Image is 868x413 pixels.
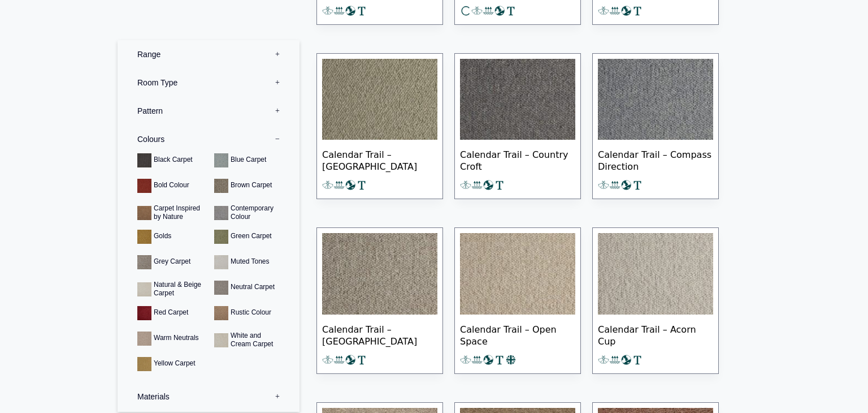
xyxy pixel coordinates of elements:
span: Calendar Trail – Acorn Cup [598,315,713,354]
a: Calendar Trail – [GEOGRAPHIC_DATA] [316,53,443,200]
span: Calendar Trail – [GEOGRAPHIC_DATA] [322,315,437,354]
a: Calendar Trail – Country Croft [454,53,581,200]
span: Calendar Trail – Country Croft [460,140,575,179]
a: Calendar Trail – Open Space [454,227,581,374]
label: Colours [126,124,291,153]
label: Pattern [126,96,291,124]
span: Calendar Trail – Open Space [460,315,575,354]
label: Room Type [126,68,291,96]
span: Calendar Trail – Compass Direction [598,140,713,179]
span: Calendar Trail – [GEOGRAPHIC_DATA] [322,140,437,179]
a: Calendar Trail – Compass Direction [592,53,719,200]
a: Calendar Trail – Acorn Cup [592,227,719,374]
a: Calendar Trail – [GEOGRAPHIC_DATA] [316,227,443,374]
label: Materials [126,382,291,410]
label: Range [126,40,291,68]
